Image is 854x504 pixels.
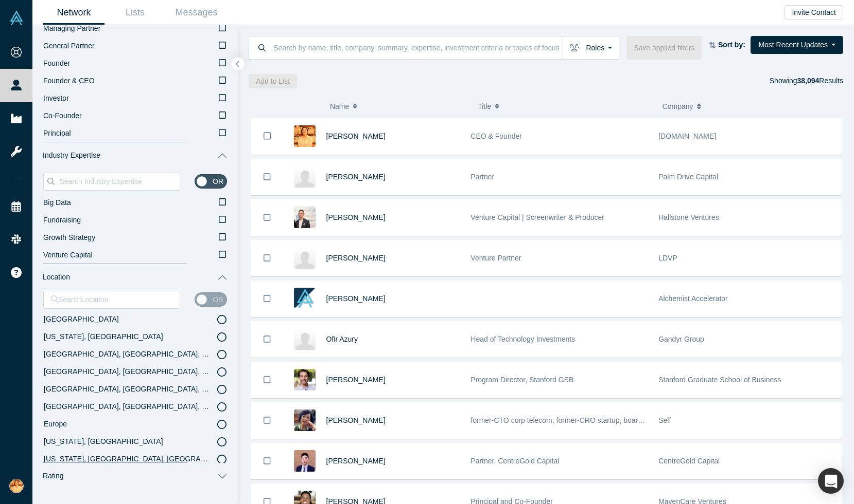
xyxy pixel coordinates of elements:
span: Founder [43,59,70,67]
a: [PERSON_NAME] [326,132,386,140]
span: Name [330,96,349,117]
span: Venture Capital | Screenwriter & Producer [470,213,604,221]
span: Title [478,96,491,117]
span: CentreGold Capital [658,457,720,465]
a: Lists [104,1,166,25]
img: Mia Scott's Profile Image [294,288,316,309]
a: [PERSON_NAME] [326,213,386,221]
span: Rating [43,472,63,480]
span: [GEOGRAPHIC_DATA] [44,315,119,323]
span: Head of Technology Investments [470,335,575,343]
a: Network [43,1,104,25]
img: Qidong Jia's Profile Image [294,450,316,472]
button: Bookmark [251,362,283,398]
div: Showing [770,74,843,88]
span: Stanford Graduate School of Business [658,376,781,384]
img: Ofir Azury's Profile Image [294,328,316,350]
span: Growth Strategy [43,233,95,241]
a: [PERSON_NAME] [326,457,386,465]
img: Sacha Ledan's Profile Image [294,369,316,390]
span: [US_STATE], [GEOGRAPHIC_DATA] [44,332,163,341]
img: Alchemist Vault Logo [9,11,24,25]
a: [PERSON_NAME] [326,376,386,384]
strong: Sort by: [718,41,745,49]
img: Sumina Koiso's Account [9,479,24,493]
span: Alchemist Accelerator [658,294,728,303]
button: Add to List [249,74,297,88]
span: Co-Founder [43,111,82,120]
span: Industry Expertise [43,151,100,160]
span: Venture Partner [470,254,521,262]
span: Program Director, Stanford GSB [470,376,573,384]
a: [PERSON_NAME] [326,254,386,262]
button: Invite Contact [785,5,843,20]
button: Bookmark [251,240,283,276]
span: Company [663,96,693,117]
span: [US_STATE], [GEOGRAPHIC_DATA], [GEOGRAPHIC_DATA] [44,455,242,463]
span: Venture Capital [43,251,93,259]
button: Bookmark [251,159,283,195]
span: Location [43,273,70,282]
button: Bookmark [251,403,283,438]
span: Partner, CentreGold Capital [470,457,559,465]
a: Messages [166,1,227,25]
button: Bookmark [251,118,283,154]
span: Principal [43,129,71,137]
span: [US_STATE], [GEOGRAPHIC_DATA] [44,437,163,445]
span: Palm Drive Capital [658,173,718,181]
span: General Partner [43,42,95,50]
span: Managing Partner [43,24,100,32]
span: [GEOGRAPHIC_DATA], [GEOGRAPHIC_DATA], [GEOGRAPHIC_DATA] [44,402,277,410]
a: [PERSON_NAME] [326,173,386,181]
a: [PERSON_NAME] [326,294,386,303]
span: Hallstone Ventures [658,213,719,221]
span: [GEOGRAPHIC_DATA], [GEOGRAPHIC_DATA], [GEOGRAPHIC_DATA] [44,385,277,393]
button: Title [478,96,651,117]
a: [PERSON_NAME] [326,416,386,424]
button: Location [32,264,238,291]
span: Europe [44,420,67,428]
img: Nick Hsu's Profile Image [294,166,316,188]
img: Derek Mether's Profile Image [294,207,316,228]
button: Most Recent Updates [751,36,843,54]
button: Save applied filters [626,36,702,60]
span: Fundraising [43,216,81,224]
span: Results [797,77,843,85]
button: Bookmark [251,443,283,479]
button: Bookmark [251,322,283,357]
button: Bookmark [251,200,283,235]
span: [GEOGRAPHIC_DATA], [GEOGRAPHIC_DATA], [GEOGRAPHIC_DATA] [44,350,277,358]
img: Sumina Koiso's Profile Image [294,125,316,147]
button: Bookmark [251,281,283,316]
button: Roles [563,36,619,60]
span: CEO & Founder [470,132,522,140]
input: Search by name, title, company, summary, expertise, investment criteria or topics of focus [273,35,563,60]
span: Partner [470,173,494,181]
strong: 38,094 [797,77,819,85]
span: Self [658,416,671,424]
input: Search Industry Expertise [58,175,180,188]
img: Marjorie Hsu's Profile Image [294,409,316,431]
span: Investor [43,94,69,102]
button: Rating [32,463,238,490]
span: Gandyr Group [658,335,704,343]
span: [GEOGRAPHIC_DATA], [GEOGRAPHIC_DATA], [GEOGRAPHIC_DATA] [44,367,277,376]
span: Founder & CEO [43,77,95,85]
span: Big Data [43,198,71,207]
a: Ofir Azury [326,335,358,343]
span: LDVP [658,254,677,262]
img: Li Lin's Profile Image [294,247,316,269]
button: Company [663,96,836,117]
span: [DOMAIN_NAME] [658,132,716,140]
button: Industry Expertise [32,142,238,169]
button: Name [330,96,467,117]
